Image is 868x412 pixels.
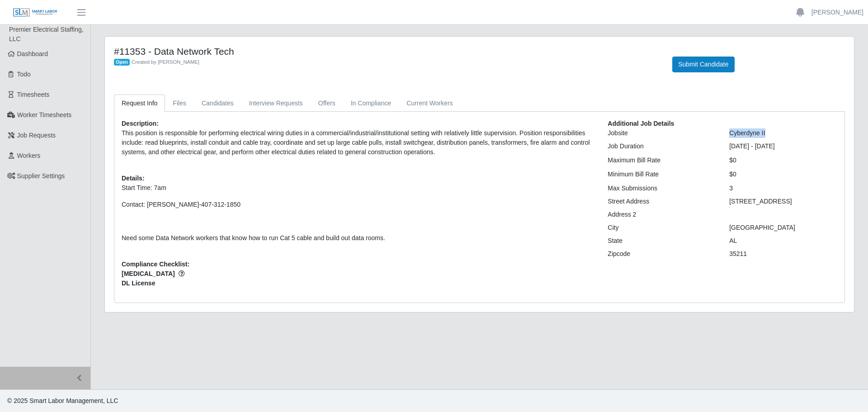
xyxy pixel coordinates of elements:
[122,260,189,268] b: Compliance Checklist:
[722,170,844,179] div: $0
[601,128,722,138] div: Jobsite
[241,95,311,112] a: Interview Requests
[132,59,199,65] span: Created by [PERSON_NAME]
[17,111,71,118] span: Worker Timesheets
[672,57,734,72] button: Submit Candidate
[122,269,594,279] span: [MEDICAL_DATA]
[311,95,343,112] a: Offers
[601,170,722,179] div: Minimum Bill Rate
[601,142,722,151] div: Job Duration
[722,142,844,151] div: [DATE] - [DATE]
[601,210,722,219] div: Address 2
[122,279,594,288] span: DL License
[722,223,844,232] div: [GEOGRAPHIC_DATA]
[601,156,722,165] div: Maximum Bill Rate
[399,95,460,112] a: Current Workers
[722,184,844,193] div: 3
[7,397,118,404] span: © 2025 Smart Labor Management, LLC
[722,156,844,165] div: $0
[9,26,84,43] span: Premier Electrical Staffing, LLC
[811,8,863,17] a: [PERSON_NAME]
[122,175,145,182] b: Details:
[17,50,48,57] span: Dashboard
[122,120,159,127] b: Description:
[722,249,844,259] div: 35211
[114,95,165,112] a: Request Info
[722,236,844,246] div: AL
[13,8,58,18] img: SLM Logo
[343,95,399,112] a: In Compliance
[17,71,31,78] span: Todo
[165,95,194,112] a: Files
[122,200,594,209] p: Contact: [PERSON_NAME]-407-312-1850
[722,197,844,206] div: [STREET_ADDRESS]
[17,91,50,98] span: Timesheets
[114,59,130,66] span: Open
[601,184,722,193] div: Max Submissions
[608,120,674,127] b: Additional Job Details
[601,223,722,232] div: City
[17,172,65,180] span: Supplier Settings
[17,152,41,159] span: Workers
[722,128,844,138] div: Cyberdyne II
[601,236,722,246] div: State
[17,132,56,139] span: Job Requests
[122,233,594,243] p: Need some Data Network workers that know how to run Cat 5 cable and build out data rooms.
[114,46,659,57] h4: #11353 - Data Network Tech
[122,128,594,157] p: This position is responsible for performing electrical wiring duties in a commercial/industrial/i...
[194,95,241,112] a: Candidates
[601,249,722,259] div: Zipcode
[122,183,594,193] p: Start Time: 7am
[601,197,722,206] div: Street Address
